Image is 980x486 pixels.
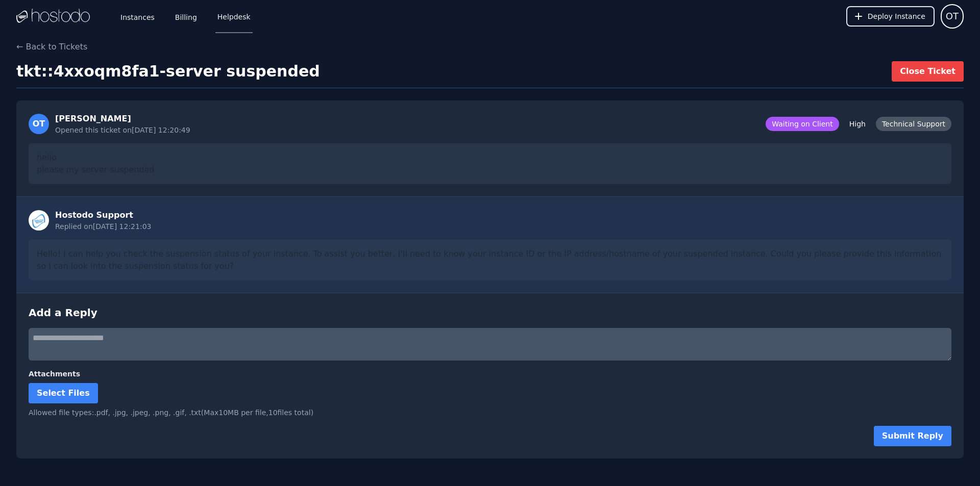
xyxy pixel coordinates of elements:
[876,117,951,131] span: Technical Support
[37,388,90,398] span: Select Files
[29,210,49,231] img: Staff
[941,4,964,29] button: User menu
[766,117,839,131] span: Waiting on Client
[29,369,951,379] label: Attachments
[892,61,964,82] button: Close Ticket
[29,114,49,134] div: OT
[55,209,151,221] div: Hostodo Support
[946,9,959,23] span: OT
[29,305,951,320] h3: Add a Reply
[55,221,151,232] div: Replied on [DATE] 12:21:03
[55,125,190,135] div: Opened this ticket on [DATE] 12:20:49
[16,41,87,53] button: ← Back to Tickets
[846,6,935,27] button: Deploy Instance
[55,113,190,125] div: [PERSON_NAME]
[29,407,951,418] div: Allowed file types: .pdf, .jpg, .jpeg, .png, .gif, .txt (Max 10 MB per file, 10 files total)
[16,9,90,24] img: Logo
[843,117,872,131] span: High
[29,143,951,184] div: hello please my server suspended
[868,11,925,21] span: Deploy Instance
[29,240,951,280] div: Hello! I can help you check the suspension status of your instance. To assist you better, I'll ne...
[874,426,951,446] button: Submit Reply
[16,62,320,81] h1: tkt::4xxoqm8fa1 - server suspended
